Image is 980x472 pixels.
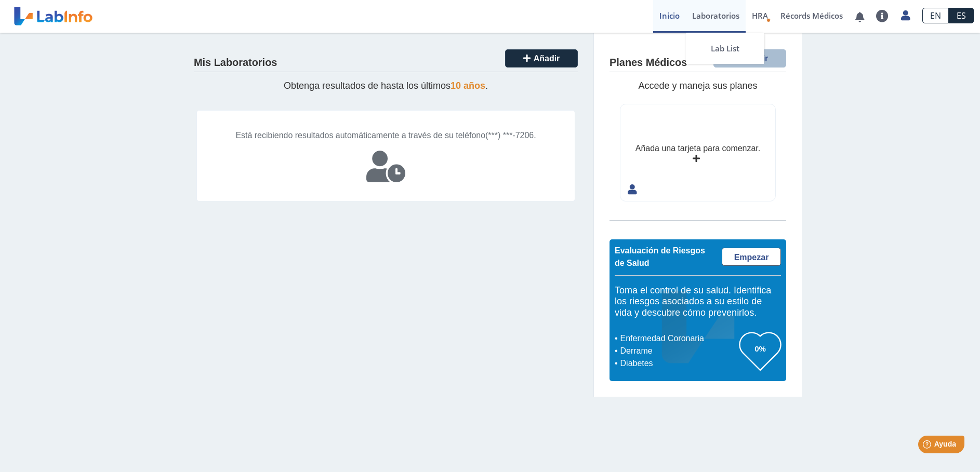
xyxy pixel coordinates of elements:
[534,54,560,63] span: Añadir
[949,8,974,23] a: ES
[235,131,485,140] span: Está recibiendo resultados automáticamente a través de su teléfono
[635,142,760,155] div: Añada una tarjeta para comenzar.
[888,431,969,461] iframe: Help widget launcher
[284,80,488,91] span: Obtenga resultados de hasta los últimos .
[615,285,781,319] h5: Toma el control de su salud. Identifica los riesgos asociados a su estilo de vida y descubre cómo...
[615,246,705,267] span: Evaluación de Riesgos de Salud
[505,49,578,68] button: Añadir
[739,342,781,355] h3: 0%
[722,248,781,266] a: Empezar
[617,357,739,370] li: Diabetes
[617,345,739,357] li: Derrame
[610,57,687,69] h4: Planes Médicos
[638,80,757,91] span: Accede y maneja sus planes
[922,8,949,23] a: EN
[451,80,485,91] span: 10 años
[752,10,768,21] span: HRA
[194,57,277,69] h4: Mis Laboratorios
[734,253,769,262] span: Empezar
[617,332,739,345] li: Enfermedad Coronaria
[686,33,764,64] a: Lab List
